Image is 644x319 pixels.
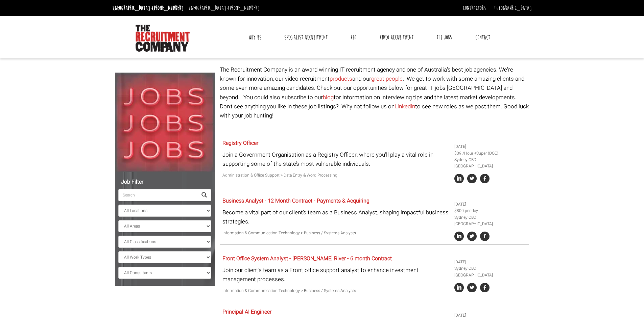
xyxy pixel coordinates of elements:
a: Specialist Recruitment [279,29,333,46]
p: The Recruitment Company is an award winning IT recruitment agency and one of Australia's best job... [220,65,529,120]
a: Principal AI Engineer [222,308,271,316]
p: Join our client’s team as a Front office support analyst to enhance investment management processes. [222,266,449,284]
p: Become a vital part of our client’s team as a Business Analyst, shaping impactful business strate... [222,208,449,226]
a: products [330,75,352,83]
li: [DATE] [454,312,527,319]
li: [DATE] [454,143,527,150]
li: [GEOGRAPHIC_DATA]: [111,3,185,14]
li: [DATE] [454,259,527,265]
img: The Recruitment Company [136,25,190,52]
a: Front Office System Analyst - [PERSON_NAME] River - 6 month Contract [222,255,392,263]
a: The Jobs [431,29,457,46]
li: $800 per day [454,208,527,214]
a: Contact [470,29,495,46]
li: $39 /Hour +Super (DOE) [454,150,527,157]
li: Sydney CBD [GEOGRAPHIC_DATA] [454,265,527,278]
p: Join a Government Organisation as a Registry Officer, where you’ll play a vital role in supportin... [222,150,449,168]
a: Video Recruitment [375,29,419,46]
img: Jobs, Jobs, Jobs [115,73,215,172]
li: Sydney CBD [GEOGRAPHIC_DATA] [454,214,527,227]
a: Why Us [243,29,266,46]
a: [GEOGRAPHIC_DATA] [494,4,532,12]
a: great people [371,75,403,83]
a: [PHONE_NUMBER] [152,4,184,12]
p: Administration & Office Support > Data Entry & Word Processing [222,172,449,179]
a: Registry Officer [222,139,258,147]
a: RPO [345,29,361,46]
p: Information & Communication Technology > Business / Systems Analysts [222,288,449,294]
li: Sydney CBD [GEOGRAPHIC_DATA] [454,157,527,169]
li: [DATE] [454,201,527,208]
li: [GEOGRAPHIC_DATA]: [187,3,261,14]
a: Linkedin [395,102,415,111]
h5: Job Filter [118,179,211,185]
a: Business Analyst - 12 Month Contract - Payments & Acquiring [222,197,369,205]
a: blog [323,93,334,102]
input: Search [118,189,197,201]
p: Information & Communication Technology > Business / Systems Analysts [222,230,449,236]
a: Contractors [463,4,486,12]
a: [PHONE_NUMBER] [228,4,260,12]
